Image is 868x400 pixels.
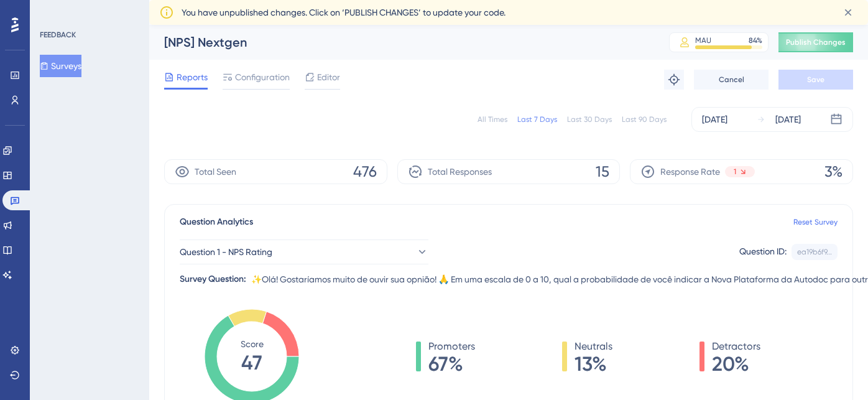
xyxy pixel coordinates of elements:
span: Question Analytics [180,215,253,230]
span: Configuration [235,70,290,85]
span: You have unpublished changes. Click on ‘PUBLISH CHANGES’ to update your code. [182,5,506,20]
a: Reset Survey [793,217,838,227]
span: Save [807,75,824,85]
div: All Times [478,114,507,124]
div: Last 7 Days [517,114,557,124]
span: Editor [317,70,340,85]
div: [DATE] [775,112,801,127]
span: 476 [353,162,377,182]
span: Promoters [428,339,475,354]
button: Publish Changes [778,32,853,52]
span: Neutrals [575,339,612,354]
div: [DATE] [702,112,727,127]
div: 84 % [749,35,762,45]
div: FEEDBACK [40,30,76,40]
span: 13% [575,354,612,374]
div: ea19b6f9... [797,247,832,257]
span: Question 1 - NPS Rating [180,244,272,259]
span: 15 [596,162,609,182]
span: 1 [734,167,736,177]
span: Cancel [719,75,744,85]
button: Surveys [40,55,81,77]
span: 20% [712,354,760,374]
button: Save [778,70,853,90]
span: 67% [428,354,475,374]
button: Question 1 - NPS Rating [180,240,428,264]
div: Last 90 Days [622,114,667,124]
div: MAU [695,35,711,45]
span: 3% [824,162,843,182]
div: Last 30 Days [567,114,612,124]
div: Survey Question: [180,272,246,287]
tspan: Score [241,339,264,349]
span: Total Responses [428,164,492,179]
tspan: 47 [241,351,262,374]
span: Response Rate [660,164,720,179]
button: Cancel [694,70,769,90]
span: Publish Changes [786,37,846,47]
span: Detractors [712,339,760,354]
span: Reports [177,70,208,85]
div: [NPS] Nextgen [164,34,638,51]
div: Question ID: [739,244,787,260]
span: Total Seen [195,164,236,179]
